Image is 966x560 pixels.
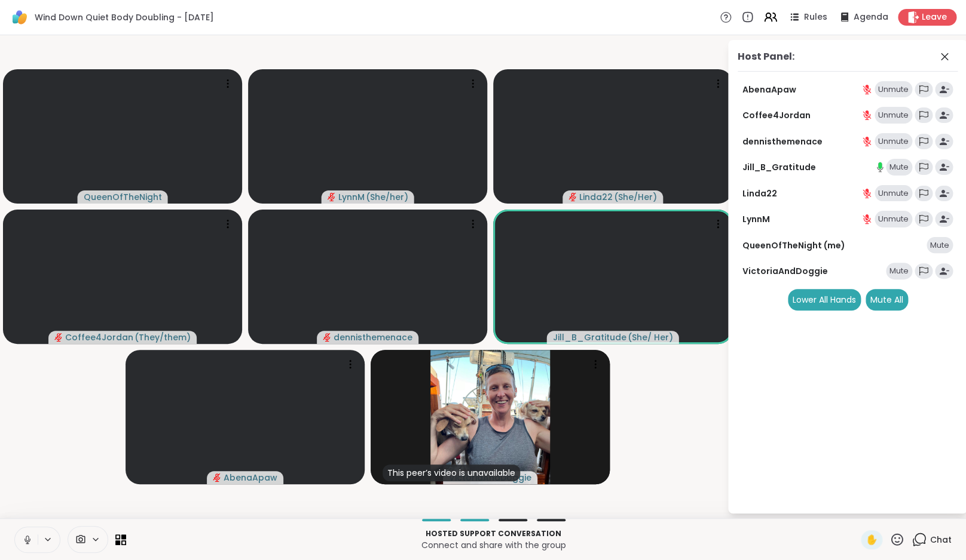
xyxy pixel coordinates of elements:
[742,161,816,173] a: Jill_B_Gratitude
[579,191,613,203] span: Linda22
[338,191,365,203] span: LynnM
[134,331,191,343] span: ( They/them )
[742,213,770,225] a: LynnM
[568,193,577,201] span: audio-muted
[224,472,277,484] span: AbenaApaw
[742,187,777,199] a: Linda22
[930,534,952,546] span: Chat
[213,473,221,482] span: audio-muted
[875,185,912,202] div: Unmute
[628,331,673,343] span: ( She/ Her )
[430,350,550,484] img: VictoriaAndDoggie
[804,11,827,23] span: Rules
[866,289,908,310] div: Mute All
[927,237,953,254] div: Mute
[854,11,888,23] span: Agenda
[742,136,823,147] a: dennisthemenace
[875,133,912,150] div: Unmute
[65,331,133,343] span: Coffee4Jordan
[133,528,854,539] p: Hosted support conversation
[875,107,912,124] div: Unmute
[383,464,520,481] div: This peer’s video is unavailable
[866,533,878,547] span: ✋
[328,193,336,201] span: audio-muted
[875,211,912,227] div: Unmute
[10,7,30,27] img: ShareWell Logomark
[886,159,912,176] div: Mute
[742,84,796,96] a: AbenaApaw
[84,191,162,203] span: QueenOfTheNight
[875,81,912,98] div: Unmute
[35,11,214,23] span: Wind Down Quiet Body Doubling - [DATE]
[742,239,845,251] a: QueenOfTheNight (me)
[788,289,861,310] div: Lower All Hands
[742,109,811,121] a: Coffee4Jordan
[922,11,947,23] span: Leave
[334,331,412,343] span: dennisthemenace
[614,191,657,203] span: ( She/Her )
[323,333,331,341] span: audio-muted
[553,331,626,343] span: Jill_B_Gratitude
[886,263,912,279] div: Mute
[366,191,408,203] span: ( She/her )
[738,50,794,64] div: Host Panel:
[133,539,854,551] p: Connect and share with the group
[54,333,63,341] span: audio-muted
[742,265,828,277] a: VictoriaAndDoggie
